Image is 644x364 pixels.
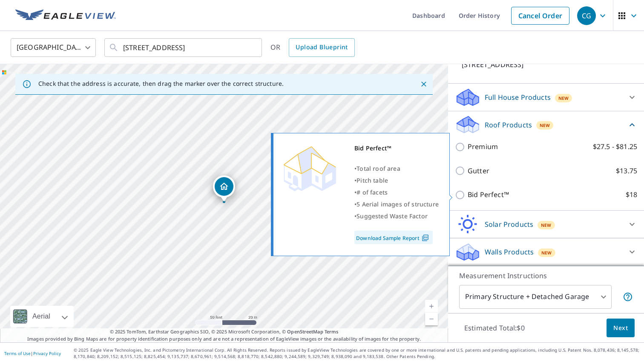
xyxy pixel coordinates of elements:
p: $18 [626,189,637,200]
div: OR [270,38,355,57]
span: Pitch table [356,176,388,184]
span: © 2025 TomTom, Earthstar Geographics SIO, © 2025 Microsoft Corporation, © [110,328,339,336]
div: CG [577,6,596,25]
img: EV Logo [15,9,116,22]
p: Measurement Instructions [459,271,633,281]
div: Solar ProductsNew [455,214,637,234]
span: Total roof area [356,164,400,172]
a: Terms [325,328,339,335]
div: • [354,175,439,186]
div: Bid Perfect™ [354,142,439,154]
span: New [558,95,569,102]
div: • [354,163,439,175]
span: # of facets [356,188,388,196]
p: Premium [468,141,498,152]
span: New [541,249,552,256]
div: Roof ProductsNew [455,115,637,135]
p: $27.5 - $81.25 [593,141,637,152]
div: • [354,210,439,222]
span: New [541,222,552,229]
a: Privacy Policy [33,350,61,356]
div: Primary Structure + Detached Garage [459,285,612,309]
a: Upload Blueprint [289,38,354,57]
p: Estimated Total: $0 [457,319,532,337]
img: Premium [280,142,339,193]
span: Your report will include the primary structure and a detached garage if one exists. [623,292,633,302]
p: [STREET_ADDRESS] [462,59,607,70]
a: Terms of Use [4,350,31,356]
span: 5 Aerial images of structure [356,200,439,208]
div: • [354,198,439,210]
p: Check that the address is accurate, then drag the marker over the correct structure. [38,80,284,87]
span: Next [613,323,628,333]
p: Roof Products [485,120,532,130]
div: Aerial [30,306,53,327]
div: • [354,186,439,198]
p: Bid Perfect™ [468,189,509,200]
p: Full House Products [485,92,551,102]
div: [GEOGRAPHIC_DATA] [11,36,96,59]
div: Full House ProductsNew [455,87,637,107]
p: © 2025 Eagle View Technologies, Inc. and Pictometry International Corp. All Rights Reserved. Repo... [74,347,640,360]
p: Walls Products [485,247,534,257]
div: Walls ProductsNew [455,242,637,262]
a: OpenStreetMap [287,328,323,335]
p: $13.75 [616,166,637,176]
a: Current Level 19, Zoom In [425,300,438,313]
span: Upload Blueprint [296,42,348,53]
p: Gutter [468,166,489,176]
span: New [540,122,550,129]
p: | [4,351,61,356]
button: Next [607,319,635,338]
a: Cancel Order [511,7,569,25]
img: Pdf Icon [420,234,431,242]
a: Download Sample Report [354,231,433,244]
p: Solar Products [485,219,533,229]
a: Current Level 19, Zoom Out [425,313,438,325]
input: Search by address or latitude-longitude [123,36,244,59]
div: Dropped pin, building 1, Residential property, 657 E Vinedo Ln Tempe, AZ 85284 [213,175,235,202]
span: Suggested Waste Factor [356,212,428,220]
button: Close [418,79,429,90]
div: Aerial [10,306,74,327]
